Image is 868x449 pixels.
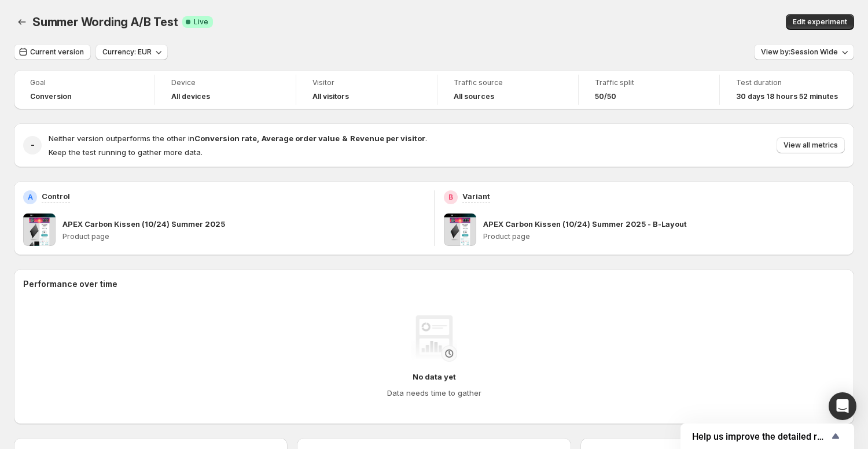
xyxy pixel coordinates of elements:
span: Test duration [736,78,838,87]
button: Current version [14,44,91,60]
strong: & [342,134,348,143]
span: Device [171,78,279,87]
a: GoalConversion [30,77,138,102]
p: Product page [483,232,845,241]
div: Open Intercom Messenger [829,392,856,420]
img: APEX Carbon Kissen (10/24) Summer 2025 [23,214,56,246]
a: VisitorAll visitors [312,77,421,102]
p: Product page [62,232,425,241]
span: Help us improve the detailed report for A/B campaigns [692,431,829,442]
h2: Performance over time [23,278,845,290]
strong: Revenue per visitor [350,134,425,143]
span: View by: Session Wide [761,47,838,57]
span: 50/50 [595,92,616,101]
h4: No data yet [413,371,456,382]
h4: All visitors [312,92,349,101]
span: Live [194,17,208,27]
button: Show survey - Help us improve the detailed report for A/B campaigns [692,429,843,443]
p: Variant [462,190,490,202]
strong: Average order value [262,134,340,143]
span: Traffic split [595,78,703,87]
img: No data yet [411,315,457,362]
span: Summer Wording A/B Test [32,15,178,29]
h4: Data needs time to gather [387,387,481,399]
span: Goal [30,78,138,87]
h4: All devices [171,92,210,101]
h2: B [448,193,453,202]
p: APEX Carbon Kissen (10/24) Summer 2025 [62,218,225,230]
a: DeviceAll devices [171,77,279,102]
strong: Conversion rate [194,134,257,143]
span: View all metrics [784,141,838,150]
img: APEX Carbon Kissen (10/24) Summer 2025 - B-Layout [444,214,476,246]
span: Currency: EUR [102,47,152,57]
span: Current version [30,47,84,57]
strong: , [257,134,259,143]
button: View by:Session Wide [754,44,854,60]
button: Back [14,14,30,30]
a: Traffic sourceAll sources [454,77,562,102]
span: 30 days 18 hours 52 minutes [736,92,838,101]
p: Control [42,190,70,202]
span: Edit experiment [793,17,847,27]
p: APEX Carbon Kissen (10/24) Summer 2025 - B-Layout [483,218,687,230]
button: Currency: EUR [95,44,168,60]
a: Test duration30 days 18 hours 52 minutes [736,77,838,102]
span: Visitor [312,78,421,87]
button: View all metrics [777,137,845,153]
span: Conversion [30,92,72,101]
h2: - [31,139,35,151]
span: Traffic source [454,78,562,87]
button: Edit experiment [786,14,854,30]
h2: A [28,193,33,202]
span: Neither version outperforms the other in . [49,134,427,143]
span: Keep the test running to gather more data. [49,148,203,157]
a: Traffic split50/50 [595,77,703,102]
h4: All sources [454,92,494,101]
